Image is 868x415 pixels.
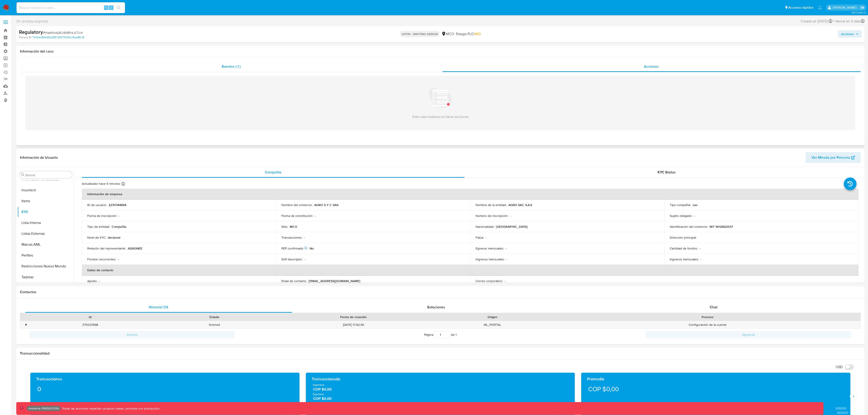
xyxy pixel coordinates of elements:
p: Número de inscripción : [476,214,508,218]
div: finished [152,321,277,329]
p: - [315,214,316,218]
p: Identificación del comercio : [670,225,708,229]
div: Estado [156,315,274,319]
span: Acciones [841,30,854,38]
span: Página de [424,331,457,338]
span: Sin analista asignado [16,19,48,24]
span: ⌥ [104,5,108,10]
div: [DATE] 17:42:36 [276,321,430,329]
p: Correo corporativo : [476,279,503,283]
p: Dirección principal : [670,235,696,240]
p: ID de usuario : [87,203,107,207]
span: Acciones [644,64,659,69]
h1: Transaccionalidad [20,351,861,356]
p: - [510,214,511,218]
button: KYC [17,206,74,217]
span: KYC Status [658,170,676,175]
p: - [486,235,486,240]
button: Ver Mirada por Persona [806,152,861,163]
p: Tipo compañía : [670,203,691,207]
button: Buscar [21,173,25,177]
p: MCO [290,225,297,229]
a: Notificaciones [818,6,822,10]
span: Vence en 3 días [835,19,860,24]
p: AGRO S Y C SAS [314,203,338,207]
div: MCO [441,31,454,36]
button: Anterior [29,331,235,338]
p: - [304,235,305,240]
th: Datos de contacto [82,265,859,276]
div: ML_PORTAL [430,321,554,329]
span: Chat [710,305,717,310]
p: Ingresos mensuales : [476,257,505,261]
div: • [26,323,27,327]
p: 2270744664 [108,203,126,207]
p: OPEN - WAITING ASSIGN [400,31,440,37]
p: - [700,246,701,250]
p: Compañia [112,225,126,229]
p: ASSIGNEE [128,246,142,250]
a: Salir [860,5,865,10]
img: empty_list.svg [429,87,452,109]
p: Nacionalidad : [476,225,494,229]
p: declared [108,235,120,240]
button: Restricciones Nuevo Mundo [17,261,74,272]
p: Tipo de entidad : [87,225,110,229]
span: # t4ladWxAj9LX6GEhzJLTlJvt [43,30,83,35]
button: Items [17,196,74,206]
p: - [119,214,120,218]
div: Id [31,315,149,319]
button: Siguiente [646,331,851,338]
p: Ambiente: PRODUCCIÓN [28,408,59,409]
span: Historial CX [149,305,168,310]
p: Nombre del comercio : [281,203,312,207]
p: Email de contacto : [281,279,307,283]
button: Insurtech [17,185,74,196]
span: Accesos rápidos [788,5,814,10]
p: Nombre de la entidad : [476,203,507,207]
p: Sujeto obligado : [670,214,692,218]
span: Riesgo PLD: [456,31,481,36]
button: Tarjetas [17,272,74,283]
p: - [506,246,507,250]
button: Perfiles [17,250,74,261]
div: Configuración de la cuenta [554,321,861,329]
p: Transacciones : [281,235,302,240]
span: - [833,18,834,24]
h1: Información de Usuario [20,155,58,160]
button: Listas Externas [17,228,74,239]
p: Egresos mensuales : [476,246,504,250]
p: - [694,214,695,218]
span: Compañía [265,170,281,175]
span: Soluciones [427,305,445,310]
p: Fatca : [476,235,484,240]
span: Ver Mirada por Persona [811,152,850,163]
p: - [506,257,507,261]
p: - [118,257,119,261]
b: Person ID [19,35,31,39]
p: PEP confirmado : [281,246,308,250]
button: search-icon [114,5,123,11]
p: [GEOGRAPHIC_DATA] [496,225,528,229]
div: Fecha de creación [280,315,427,319]
p: Todas las acciones impactan usuarios reales, proceda con precaución. [61,406,160,411]
p: NIT 9012662537 [710,225,733,229]
button: Marcas AML [17,239,74,250]
p: Cantidad de fondos : [670,246,698,250]
span: MID [475,31,481,36]
h1: Contactos [20,290,861,294]
p: Ingresos mensuales : [670,257,699,261]
p: Sitio : [281,225,288,229]
span: Eventos ( 1 ) [222,64,241,69]
p: Actualizado hace 5 minutos [82,182,120,186]
p: - [304,257,305,261]
p: sas [693,203,698,207]
p: leandrojossue.ramirez@mercadolibre.com.co [833,5,858,10]
th: Información de empresa [82,189,859,199]
p: Soft descriptor : [281,257,303,261]
p: Apodo : [87,279,97,283]
div: Creado el: [DATE] [801,18,832,24]
div: 370021598 [28,321,152,329]
b: Regulatory [19,28,43,36]
p: Fecha de constitución : [281,214,313,218]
